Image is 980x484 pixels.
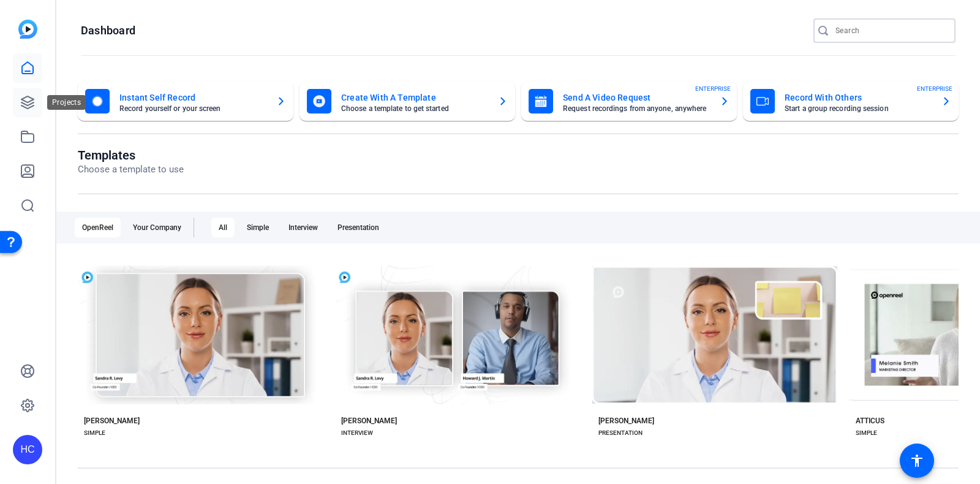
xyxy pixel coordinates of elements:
[78,148,184,163] h1: Templates
[211,218,235,237] div: All
[917,84,952,93] span: ENTERPRISE
[598,416,654,426] div: [PERSON_NAME]
[239,218,276,237] div: Simple
[341,428,373,438] div: INTERVIEW
[119,90,266,105] mat-card-title: Instant Self Record
[281,218,325,237] div: Interview
[81,23,135,38] h1: Dashboard
[47,95,86,110] div: Projects
[563,105,710,112] mat-card-subtitle: Request recordings from anyone, anywhere
[126,218,189,237] div: Your Company
[84,416,140,426] div: [PERSON_NAME]
[743,82,959,121] button: Record With OthersStart a group recording sessionENTERPRISE
[119,105,266,112] mat-card-subtitle: Record yourself or your screen
[13,435,42,464] div: HC
[521,82,737,121] button: Send A Video RequestRequest recordings from anyone, anywhereENTERPRISE
[695,84,731,93] span: ENTERPRISE
[598,428,643,438] div: PRESENTATION
[330,218,386,237] div: Presentation
[785,90,932,105] mat-card-title: Record With Others
[341,105,488,112] mat-card-subtitle: Choose a template to get started
[18,20,37,39] img: blue-gradient.svg
[856,428,877,438] div: SIMPLE
[341,416,397,426] div: [PERSON_NAME]
[835,23,946,38] input: Search
[856,416,884,426] div: ATTICUS
[785,105,932,112] mat-card-subtitle: Start a group recording session
[84,428,105,438] div: SIMPLE
[910,453,924,468] mat-icon: accessibility
[341,90,488,105] mat-card-title: Create With A Template
[75,218,121,237] div: OpenReel
[78,163,184,177] p: Choose a template to use
[563,90,710,105] mat-card-title: Send A Video Request
[78,82,293,121] button: Instant Self RecordRecord yourself or your screen
[300,82,515,121] button: Create With A TemplateChoose a template to get started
